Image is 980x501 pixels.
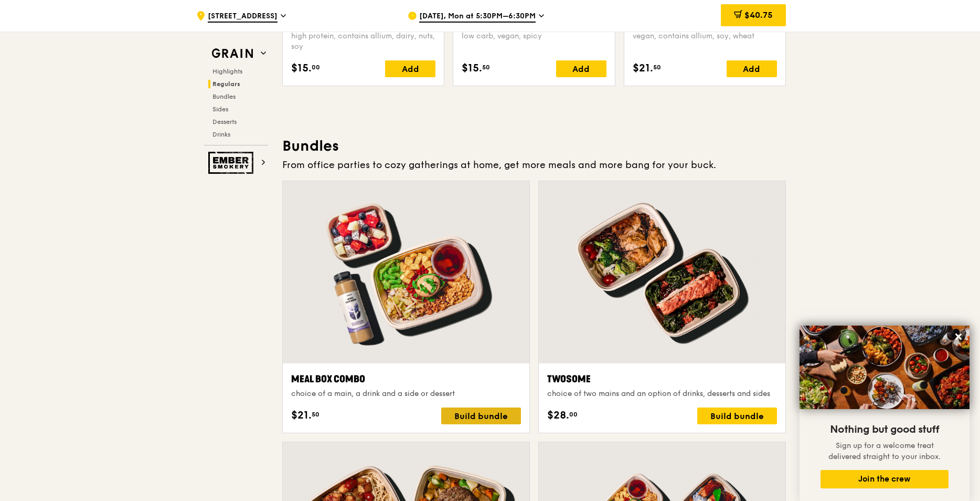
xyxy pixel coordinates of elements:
[556,60,606,77] div: Add
[697,408,777,424] div: Build bundle
[212,68,242,75] span: Highlights
[212,118,237,126] span: Desserts
[291,408,312,423] span: $21.
[547,389,777,399] div: choice of two mains and an option of drinks, desserts and sides
[291,372,521,387] div: Meal Box Combo
[727,60,777,77] div: Add
[312,410,319,419] span: 50
[291,60,312,76] span: $15.
[312,63,320,71] span: 00
[633,31,777,52] div: vegan, contains allium, soy, wheat
[212,80,240,88] span: Regulars
[547,372,777,387] div: Twosome
[950,328,967,345] button: Close
[462,60,482,76] span: $15.
[291,389,521,399] div: choice of a main, a drink and a side or dessert
[208,11,278,23] span: [STREET_ADDRESS]
[569,410,578,419] span: 00
[828,441,941,461] span: Sign up for a welcome treat delivered straight to your inbox.
[385,60,435,77] div: Add
[462,31,606,52] div: low carb, vegan, spicy
[547,408,569,423] span: $28.
[208,44,257,63] img: Grain web logo
[282,137,786,155] h3: Bundles
[800,326,970,409] img: DSC07876-Edit02-Large.jpeg
[212,93,236,100] span: Bundles
[830,423,939,436] span: Nothing but good stuff
[653,63,661,71] span: 50
[821,470,949,488] button: Join the crew
[291,31,435,52] div: high protein, contains allium, dairy, nuts, soy
[441,408,521,424] div: Build bundle
[633,60,653,76] span: $21.
[419,11,536,23] span: [DATE], Mon at 5:30PM–6:30PM
[212,106,228,113] span: Sides
[282,158,786,172] div: From office parties to cozy gatherings at home, get more meals and more bang for your buck.
[212,131,230,138] span: Drinks
[208,152,257,174] img: Ember Smokery web logo
[744,10,773,20] span: $40.75
[482,63,490,71] span: 50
